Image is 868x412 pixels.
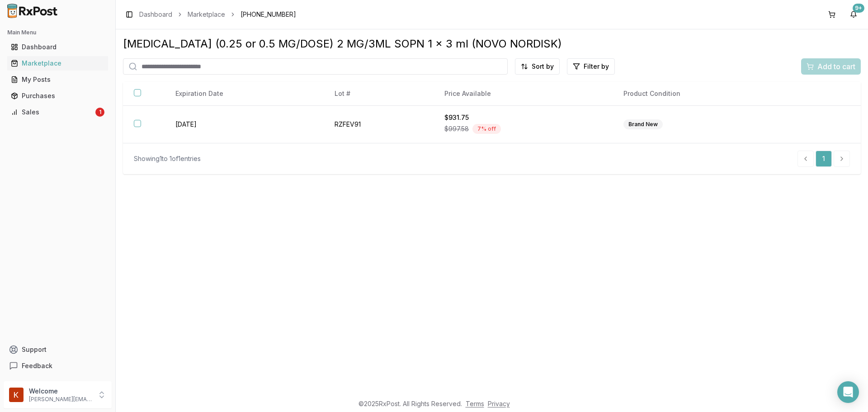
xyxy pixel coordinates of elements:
a: My Posts [7,71,108,88]
div: My Posts [11,75,104,84]
div: Dashboard [11,43,104,52]
p: [PERSON_NAME][EMAIL_ADDRESS][DOMAIN_NAME] [29,396,92,403]
nav: breadcrumb [139,10,296,19]
td: [DATE] [165,106,324,143]
button: Marketplace [4,56,112,71]
div: $931.75 [444,113,602,122]
div: Open Intercom Messenger [837,381,859,403]
button: Sales1 [4,105,112,119]
div: 9+ [853,4,864,13]
span: $997.58 [444,124,469,133]
div: Brand New [623,119,663,129]
th: Expiration Date [165,82,324,106]
div: Marketplace [11,59,104,68]
a: Sales1 [7,104,108,120]
button: Sort by [515,58,560,75]
div: Showing 1 to 1 of 1 entries [134,154,201,163]
span: Filter by [584,62,609,71]
div: 7 % off [472,124,501,134]
th: Product Condition [613,82,793,106]
a: Marketplace [188,10,225,19]
a: Terms [466,400,484,407]
th: Lot # [324,82,434,106]
h2: Main Menu [7,29,108,36]
td: RZFEV91 [324,106,434,143]
button: My Posts [4,72,112,87]
span: Sort by [532,62,554,71]
span: Feedback [22,361,52,370]
div: [MEDICAL_DATA] (0.25 or 0.5 MG/DOSE) 2 MG/3ML SOPN 1 x 3 ml (NOVO NORDISK) [123,37,861,51]
img: RxPost Logo [4,4,61,18]
a: Privacy [488,400,510,407]
button: Feedback [4,358,112,374]
div: Purchases [11,91,104,100]
div: 1 [95,108,104,117]
div: Sales [11,108,94,117]
a: Purchases [7,88,108,104]
a: Dashboard [139,10,172,19]
button: Dashboard [4,40,112,54]
a: 1 [816,151,832,167]
button: Purchases [4,89,112,103]
img: User avatar [9,388,24,402]
p: Welcome [29,387,92,396]
button: 9+ [846,7,861,22]
span: [PHONE_NUMBER] [241,10,296,19]
button: Support [4,341,112,358]
a: Marketplace [7,55,108,71]
th: Price Available [434,82,613,106]
a: Dashboard [7,39,108,55]
button: Filter by [567,58,615,75]
nav: pagination [797,151,850,167]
